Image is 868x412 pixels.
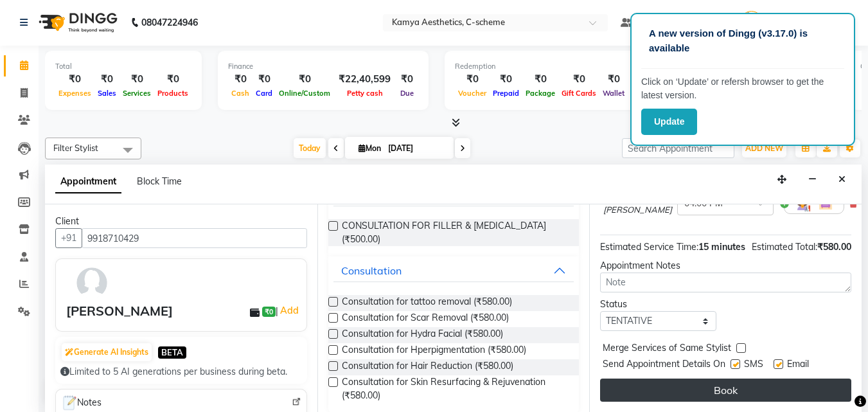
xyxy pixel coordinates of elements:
div: Consultation [341,263,402,278]
span: ADD NEW [745,143,783,153]
span: Today [294,138,326,158]
div: ₹0 [252,72,276,87]
span: Consultation for Scar Removal (₹580.00) [342,311,509,327]
b: 08047224946 [141,4,198,40]
button: +91 [55,228,82,248]
div: ₹0 [558,72,599,87]
span: Block Time [137,175,182,187]
span: Consultation for tattoo removal (₹580.00) [342,295,512,311]
span: Services [120,89,154,98]
input: Search Appointment [622,138,734,158]
input: Search by Name/Mobile/Email/Code [82,228,307,248]
button: Update [641,109,697,135]
span: Send Appointment Details On [603,357,725,373]
span: Email [787,357,809,373]
span: Filter Stylist [53,143,98,153]
span: Due [397,89,417,98]
input: 2025-09-01 [384,139,448,158]
span: CONSULTATION FOR FILLER & [MEDICAL_DATA] (₹500.00) [342,219,569,246]
img: avatar [73,264,111,301]
span: SMS [744,357,763,373]
button: Close [833,170,851,190]
button: Book [600,379,851,402]
div: ₹0 [396,72,418,87]
span: Consultation for Hair Reduction (₹580.00) [342,359,513,375]
button: Consultation [333,259,574,282]
span: 15 minutes [698,241,745,253]
span: Estimated Total: [752,241,817,253]
div: Status [600,298,716,311]
div: Finance [228,61,418,72]
div: Client [55,215,307,228]
span: Mon [355,143,384,153]
span: Appointment [55,170,121,193]
div: Total [55,61,191,72]
div: ₹0 [228,72,252,87]
span: Expenses [55,89,94,98]
span: Consultation for Skin Resurfacing & Rejuvenation (₹580.00) [342,375,569,402]
div: Appointment Notes [600,259,851,273]
img: logo [33,4,121,40]
span: ₹0 [262,307,276,317]
div: ₹0 [55,72,94,87]
span: Prepaid [490,89,522,98]
div: ₹0 [154,72,191,87]
a: Add [278,303,301,318]
div: [PERSON_NAME] [66,301,173,321]
span: Products [154,89,191,98]
div: ₹0 [120,72,154,87]
span: Card [252,89,276,98]
div: ₹0 [276,72,333,87]
div: ₹0 [455,72,490,87]
button: ADD NEW [742,139,786,157]
div: ₹0 [599,72,628,87]
span: Merge Services of Same Stylist [603,341,731,357]
img: Dr Tanvi Ahmed [740,11,763,33]
div: Limited to 5 AI generations per business during beta. [60,365,302,379]
p: A new version of Dingg (v3.17.0) is available [649,26,837,55]
span: Cash [228,89,252,98]
span: Package [522,89,558,98]
span: Notes [61,395,102,411]
div: ₹0 [522,72,558,87]
div: Redemption [455,61,628,72]
span: Consultation for Hydra Facial (₹580.00) [342,327,503,343]
div: ₹0 [94,72,120,87]
span: Sales [94,89,120,98]
span: Estimated Service Time: [600,241,698,253]
div: ₹22,40,599 [333,72,396,87]
span: BETA [158,346,186,359]
button: Generate AI Insights [62,343,152,361]
span: | [276,303,301,318]
span: Gift Cards [558,89,599,98]
span: Petty cash [344,89,386,98]
span: ₹580.00 [817,241,851,253]
span: Online/Custom [276,89,333,98]
span: Consultation for Hperpigmentation (₹580.00) [342,343,526,359]
div: ₹0 [490,72,522,87]
span: Voucher [455,89,490,98]
span: Wallet [599,89,628,98]
p: Click on ‘Update’ or refersh browser to get the latest version. [641,75,844,102]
